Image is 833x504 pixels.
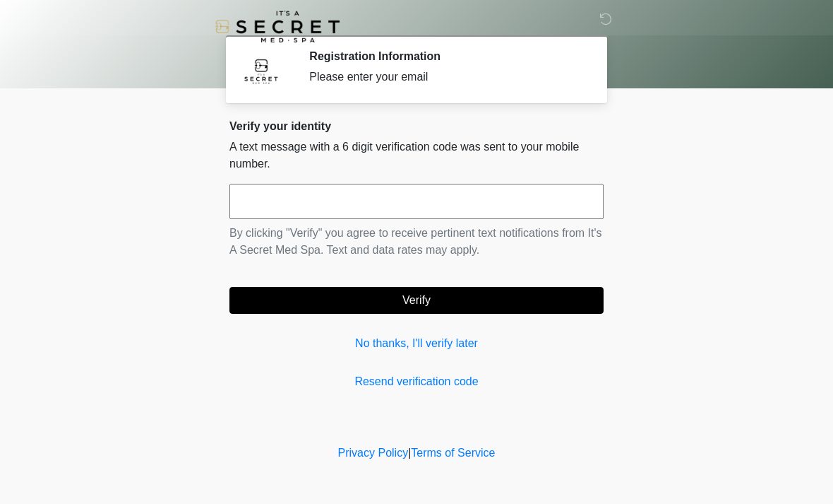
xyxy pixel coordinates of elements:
[229,139,604,172] p: A text message with a 6 digit verification code was sent to your mobile number.
[229,373,604,390] a: Resend verification code
[229,119,604,133] h2: Verify your identity
[411,447,495,459] a: Terms of Service
[229,335,604,352] a: No thanks, I'll verify later
[408,447,411,459] a: |
[309,49,582,63] h2: Registration Information
[338,447,409,459] a: Privacy Policy
[229,225,604,259] p: By clicking "Verify" you agree to receive pertinent text notifications from It's A Secret Med Spa...
[309,69,582,86] div: Please enter your email
[215,11,340,42] img: It's A Secret Med Spa Logo
[240,49,282,92] img: Agent Avatar
[229,287,604,314] button: Verify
